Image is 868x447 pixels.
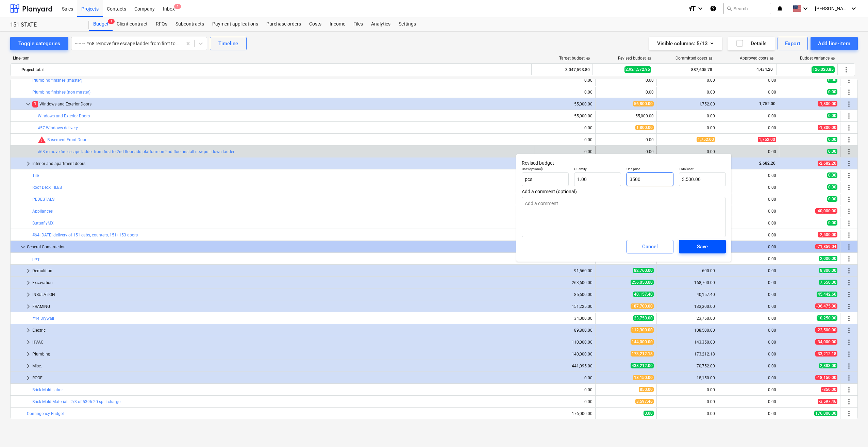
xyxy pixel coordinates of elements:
span: 23,750.00 [633,315,654,321]
span: 0.00 [827,149,837,154]
span: 438,212.00 [631,363,654,368]
div: Demolition [32,265,531,276]
div: Visible columns : 5/13 [657,39,714,48]
div: 441,095.00 [537,364,592,368]
div: Windows and Exterior Doors [32,99,531,110]
div: 140,000.00 [537,352,592,357]
div: 91,560.00 [537,268,592,273]
div: Save [697,242,708,251]
span: More actions [845,302,853,311]
span: 40,157.40 [633,292,654,297]
button: Details [728,37,775,50]
span: 176,000.00 [814,411,837,416]
div: 0.00 [721,173,776,178]
i: keyboard_arrow_down [801,4,809,13]
div: 55,000.00 [635,114,654,118]
span: More actions [845,160,853,168]
div: HVAC [32,337,531,348]
div: Add line-item [818,39,850,48]
div: 0.00 [584,137,592,142]
span: 2,000.00 [819,256,837,261]
div: 0.00 [721,292,776,297]
p: Quantity [574,167,621,172]
span: keyboard_arrow_right [24,279,32,287]
a: #68 remove fire escape ladder from first to 2nd floor add platform on 2nd floor install new pull ... [38,149,234,154]
div: 0.00 [721,304,776,309]
div: Line-item [10,56,532,61]
div: Revised budget [618,56,651,61]
span: 256,050.00 [631,280,654,285]
div: 0.00 [660,90,715,95]
a: Appliances [32,209,53,214]
span: 173,212.18 [631,351,654,357]
span: More actions [845,350,853,358]
i: format_size [688,4,696,13]
a: PEDESTALS [32,197,54,202]
span: More actions [845,124,853,132]
i: keyboard_arrow_down [850,4,858,13]
div: Budget variance [800,56,835,61]
span: -34,000.00 [815,339,837,345]
div: 0.00 [721,352,776,357]
a: Windows and Exterior Doors [38,114,90,118]
div: 0.00 [721,387,776,392]
button: Visible columns:5/13 [649,37,722,50]
span: keyboard_arrow_down [24,100,32,108]
p: Unit price [627,167,673,172]
span: More actions [845,88,853,96]
div: 0.00 [584,399,592,404]
div: 176,000.00 [572,411,592,416]
span: More actions [845,171,853,180]
div: Timeline [218,39,238,48]
span: 0.00 [827,113,837,118]
div: 0.00 [721,221,776,226]
div: 0.00 [721,411,776,416]
span: 8,800.00 [819,268,837,273]
div: 600.00 [660,268,715,273]
div: 0.00 [584,149,592,154]
a: ButterflyMX [32,221,54,226]
span: -2,682.20 [818,161,837,166]
button: Timeline [210,37,247,50]
span: More actions [845,195,853,203]
div: 0.00 [584,387,592,392]
span: -850.00 [821,387,837,392]
span: 10,250.00 [817,315,837,321]
div: 0.00 [584,78,592,83]
div: Misc. [32,361,531,371]
span: 45,442.60 [817,292,837,297]
div: Purchase orders [262,17,305,31]
div: RFQs [152,17,171,31]
div: 0.00 [646,78,654,83]
div: 0.00 [721,245,776,249]
span: More actions [845,314,853,322]
a: Costs [305,17,325,31]
span: -22,500.00 [815,327,837,333]
div: 0.00 [660,78,715,83]
span: More actions [845,183,853,192]
i: keyboard_arrow_down [696,4,704,13]
div: 143,350.00 [660,340,715,345]
span: keyboard_arrow_right [24,374,32,382]
a: Income [325,17,349,31]
span: 56,800.00 [633,101,654,106]
div: Excavation [32,277,531,288]
iframe: Chat Widget [834,414,868,447]
div: INSULATION [32,289,531,300]
span: -71,859.04 [815,244,837,249]
div: 0.00 [721,399,776,404]
div: 0.00 [646,137,654,142]
span: 2,682.20 [758,161,776,166]
div: Approved costs [740,56,774,61]
span: 0.00 [827,172,837,178]
span: help [646,56,651,61]
a: #44 Drywall [32,316,54,321]
div: 0.00 [721,233,776,237]
span: keyboard_arrow_right [24,338,32,346]
span: More actions [845,219,853,227]
span: help [830,56,835,61]
div: 18,150.00 [660,376,715,380]
div: Project total [21,64,529,75]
